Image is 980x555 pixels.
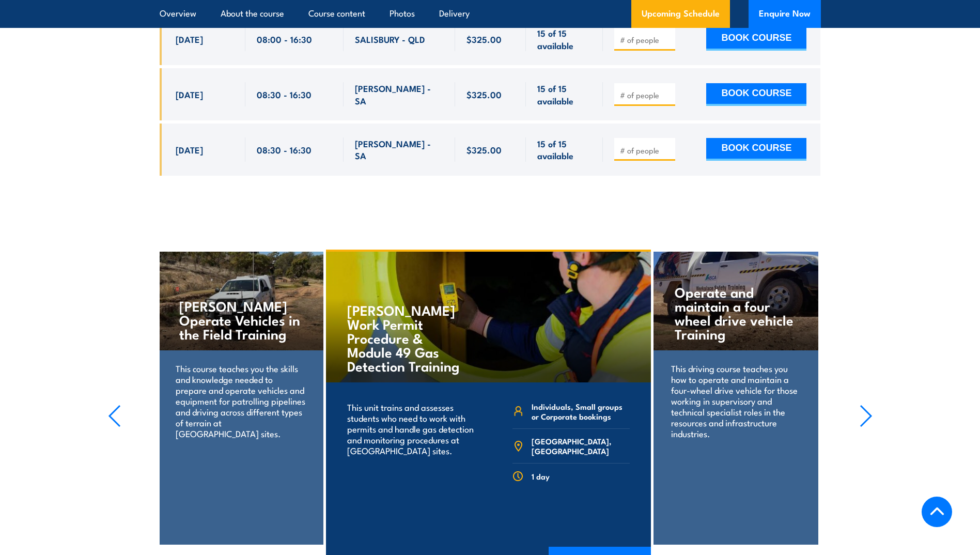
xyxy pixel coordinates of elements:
[347,402,475,456] p: This unit trains and assesses students who need to work with permits and handle gas detection and...
[355,82,444,106] span: [PERSON_NAME] - SA
[355,137,444,162] span: [PERSON_NAME] - SA
[466,88,502,100] span: $325.00
[706,28,806,51] button: BOOK COURSE
[466,33,502,45] span: $325.00
[466,144,502,156] span: $325.00
[532,436,630,456] span: [GEOGRAPHIC_DATA], [GEOGRAPHIC_DATA]
[706,83,806,106] button: BOOK COURSE
[537,27,592,51] span: 15 of 15 available
[257,33,312,45] span: 08:00 - 16:30
[532,471,550,481] span: 1 day
[620,145,672,156] input: # of people
[620,90,672,100] input: # of people
[257,144,312,156] span: 08:30 - 16:30
[675,285,797,341] h4: Operate and maintain a four wheel drive vehicle Training
[537,82,592,106] span: 15 of 15 available
[179,299,302,341] h4: [PERSON_NAME] Operate Vehicles in the Field Training
[671,363,801,439] p: This driving course teaches you how to operate and maintain a four-wheel drive vehicle for those ...
[257,88,312,100] span: 08:30 - 16:30
[176,33,203,45] span: [DATE]
[537,137,592,162] span: 15 of 15 available
[620,35,672,45] input: # of people
[176,363,305,439] p: This course teaches you the skills and knowledge needed to prepare and operate vehicles and equip...
[706,138,806,161] button: BOOK COURSE
[176,88,203,100] span: [DATE]
[347,303,469,373] h4: [PERSON_NAME] Work Permit Procedure & Module 49 Gas Detection Training
[532,402,630,421] span: Individuals, Small groups or Corporate bookings
[176,144,203,156] span: [DATE]
[355,33,425,45] span: SALISBURY - QLD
